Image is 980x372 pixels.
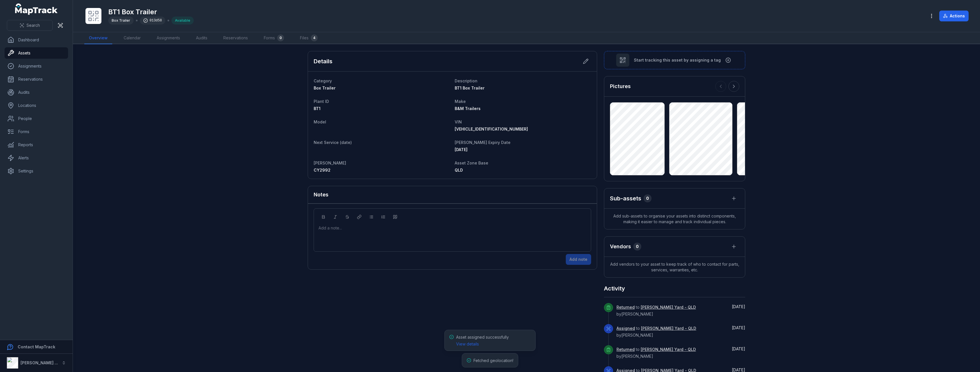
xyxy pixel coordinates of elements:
a: MapTrack [15,3,58,15]
a: Assignments [5,60,68,72]
span: to by [PERSON_NAME] [616,347,696,359]
div: 0 [633,243,641,251]
a: Returned [616,347,635,352]
time: 8/15/2025, 4:57:09 AM [732,325,745,330]
span: Description [455,78,477,83]
span: B&M Trailers [455,106,481,111]
a: Dashboard [5,34,68,46]
span: [DATE] [732,325,745,330]
a: [PERSON_NAME] Yard - QLD [641,304,696,310]
span: Search [26,23,40,28]
h3: Vendors [610,243,631,251]
a: Assignments [152,32,185,44]
h2: Sub-assets [610,194,641,202]
span: Asset Zone Base [455,160,488,165]
a: Audits [191,32,212,44]
span: to by [PERSON_NAME] [616,326,696,338]
span: to by [PERSON_NAME] [616,305,696,316]
span: Box Trailer [314,86,336,90]
span: BT1 [314,106,320,111]
a: Alerts [5,152,68,164]
h3: Notes [314,191,328,199]
span: Next Service (date) [314,140,352,145]
a: Reservations [219,32,252,44]
button: Search [7,20,53,31]
a: Assets [5,47,68,59]
a: Reports [5,139,68,151]
a: [PERSON_NAME] Yard - QLD [641,326,696,331]
time: 12/15/2025, 11:00:00 PM [455,147,467,152]
span: VIN [455,119,462,124]
div: 0 [277,34,284,41]
div: 013d58 [140,17,165,25]
a: Files4 [295,32,322,44]
time: 8/18/2025, 1:55:08 PM [732,304,745,309]
a: Locations [5,100,68,111]
strong: Contact MapTrack [18,344,55,349]
a: [PERSON_NAME] Yard - QLD [641,347,696,352]
h1: BT1 Box Trailer [108,7,194,17]
a: Forms0 [259,32,289,44]
span: BT1 Box Trailer [455,86,485,90]
span: QLD [455,168,463,172]
span: [VEHICLE_IDENTIFICATION_NUMBER] [455,127,528,131]
span: Asset assigned successfully [456,335,509,346]
span: Add sub-assets to organise your assets into distinct components, making it easier to manage and t... [604,209,745,229]
a: Calendar [119,32,145,44]
div: 0 [644,194,652,202]
a: View details [456,341,479,347]
span: [DATE] [732,346,745,351]
span: [DATE] [455,147,467,152]
span: [PERSON_NAME] [314,160,346,165]
span: Make [455,99,466,104]
time: 6/3/2025, 8:38:07 AM [732,346,745,351]
strong: [PERSON_NAME] Group [21,360,67,365]
span: Plant ID [314,99,329,104]
h2: Details [314,57,332,65]
a: Returned [616,304,635,310]
span: Model [314,119,326,124]
span: Category [314,78,332,83]
a: Reservations [5,74,68,85]
div: Available [171,17,194,25]
span: CY2992 [314,168,330,172]
span: Start tracking this asset by assigning a tag [634,57,721,63]
span: [PERSON_NAME] Expiry Date [455,140,511,145]
h2: Activity [604,284,625,292]
a: Assigned [616,326,635,331]
button: Start tracking this asset by assigning a tag [604,51,745,69]
a: Overview [84,32,112,44]
span: [DATE] [732,304,745,309]
span: Fetched geolocation! [473,358,513,363]
span: Box Trailer [112,18,130,23]
div: 4 [311,34,318,41]
a: Forms [5,126,68,137]
a: People [5,113,68,124]
button: Actions [939,11,969,21]
span: Add vendors to your asset to keep track of who to contact for parts, services, warranties, etc. [604,257,745,277]
a: Settings [5,165,68,177]
a: Audits [5,87,68,98]
h3: Pictures [610,82,631,90]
